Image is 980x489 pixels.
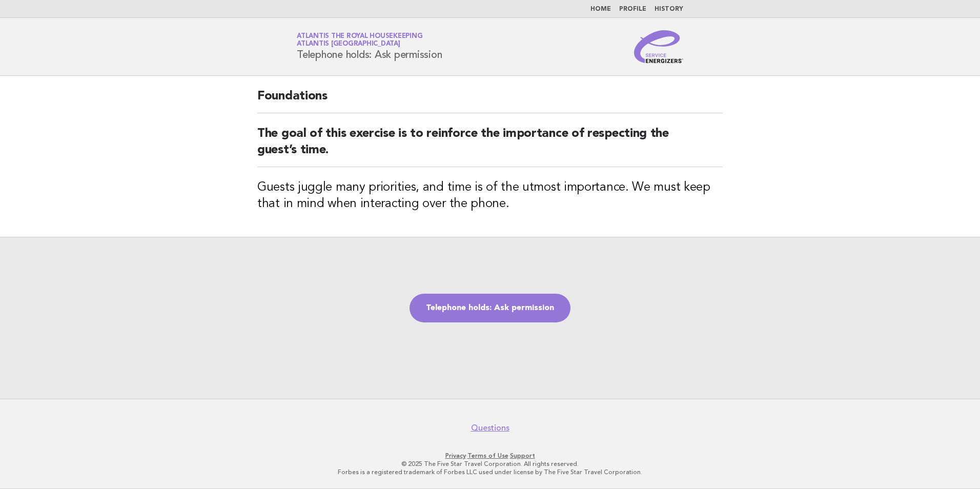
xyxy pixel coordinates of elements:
[257,88,723,113] h2: Foundations
[176,452,804,460] p: · ·
[619,6,646,12] a: Profile
[297,33,422,47] a: Atlantis the Royal HousekeepingAtlantis [GEOGRAPHIC_DATA]
[590,6,611,12] a: Home
[445,452,466,459] a: Privacy
[257,179,723,212] h3: Guests juggle many priorities, and time is of the utmost importance. We must keep that in mind wh...
[410,294,570,322] a: Telephone holds: Ask permission
[510,452,535,459] a: Support
[467,452,508,459] a: Terms of Use
[634,30,683,63] img: Service Energizers
[297,33,442,60] h1: Telephone holds: Ask permission
[297,41,400,48] span: Atlantis [GEOGRAPHIC_DATA]
[176,468,804,476] p: Forbes is a registered trademark of Forbes LLC used under license by The Five Star Travel Corpora...
[471,423,509,433] a: Questions
[257,126,723,167] h2: The goal of this exercise is to reinforce the importance of respecting the guest’s time.
[176,460,804,468] p: © 2025 The Five Star Travel Corporation. All rights reserved.
[655,6,683,12] a: History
